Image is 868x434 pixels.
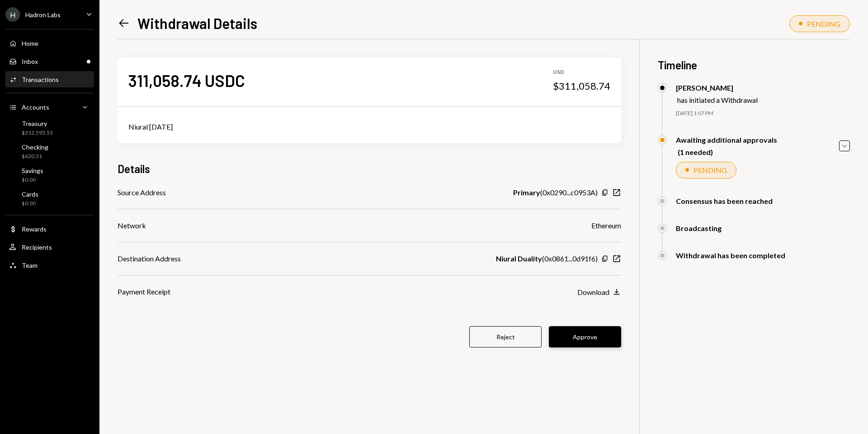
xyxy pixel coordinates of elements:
[577,288,609,296] div: Download
[22,200,38,207] div: $0.00
[553,68,610,76] div: USD
[118,253,181,264] div: Destination Address
[513,187,598,198] div: ( 0x0290...c0953A )
[5,221,94,237] a: Rewards
[5,53,94,69] a: Inbox
[22,143,48,151] div: Checking
[577,287,621,297] button: Download
[5,99,94,115] a: Accounts
[676,83,758,92] div: [PERSON_NAME]
[677,96,758,104] div: has initiated a Withdrawal
[128,70,245,91] div: 311,058.74 USDC
[5,164,94,186] a: Savings$0.00
[676,135,777,144] div: Awaiting additional approvals
[22,58,38,65] div: Inbox
[676,251,785,260] div: Withdrawal has been completed
[5,71,94,87] a: Transactions
[496,253,598,264] div: ( 0x0861...0d91f6 )
[22,176,43,184] div: $0.00
[22,76,59,83] div: Transactions
[22,167,43,174] div: Savings
[678,148,777,156] div: (1 needed)
[118,220,146,231] div: Network
[22,225,47,233] div: Rewards
[22,190,38,198] div: Cards
[693,166,727,174] div: PENDING
[22,129,53,137] div: $312,593.53
[118,187,166,198] div: Source Address
[22,39,38,47] div: Home
[591,220,621,231] div: Ethereum
[5,7,20,22] div: H
[5,188,94,209] a: Cards$0.00
[676,224,722,232] div: Broadcasting
[22,243,52,251] div: Recipients
[5,239,94,255] a: Recipients
[5,257,94,273] a: Team
[553,80,610,92] div: $311,058.74
[469,326,542,347] button: Reject
[22,261,38,269] div: Team
[513,187,540,198] b: Primary
[118,161,150,176] h3: Details
[658,58,850,72] h3: Timeline
[118,286,170,297] div: Payment Receipt
[549,326,621,347] button: Approve
[22,103,49,111] div: Accounts
[5,140,94,162] a: Checking$630.31
[5,117,94,139] a: Treasury$312,593.53
[22,120,53,127] div: Treasury
[676,197,773,205] div: Consensus has been reached
[676,110,850,117] div: [DATE] 1:07 PM
[25,11,61,19] div: Hadron Labs
[807,19,840,28] div: PENDING
[496,253,542,264] b: Niural Duality
[5,35,94,51] a: Home
[128,121,610,132] div: Niural [DATE]
[137,14,257,32] h1: Withdrawal Details
[22,153,48,160] div: $630.31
